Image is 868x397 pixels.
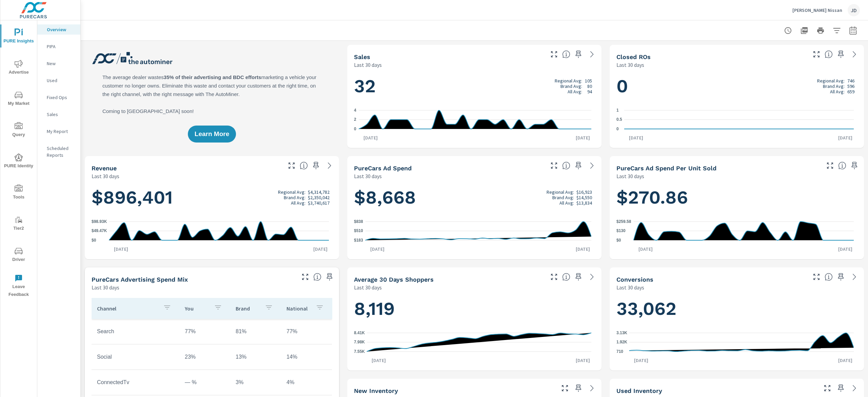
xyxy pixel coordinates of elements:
[817,78,845,83] p: Regional Avg:
[37,109,80,119] div: Sales
[825,273,833,281] span: The number of dealer-specified goals completed by a visitor. [Source: This data is provided by th...
[616,219,631,224] text: $259.58
[47,94,75,101] p: Fixed Ops
[559,383,570,394] button: Make Fullscreen
[833,357,857,364] p: [DATE]
[555,78,582,83] p: Regional Avg:
[367,357,391,364] p: [DATE]
[549,160,559,171] button: Make Fullscreen
[616,283,644,291] p: Last 30 days
[47,60,75,67] p: New
[559,200,574,206] p: All Avg:
[825,50,833,58] span: Number of Repair Orders Closed by the selected dealership group over the selected time range. [So...
[830,89,845,94] p: All Avg:
[616,165,716,172] h5: PureCars Ad Spend Per Unit Sold
[571,246,595,252] p: [DATE]
[354,276,434,283] h5: Average 30 Days Shoppers
[549,49,559,60] button: Make Fullscreen
[47,145,75,158] p: Scheduled Reports
[354,229,363,233] text: $510
[616,340,627,345] text: 1.92K
[47,43,75,50] p: PIPA
[354,127,356,131] text: 0
[587,383,597,394] a: See more details in report
[281,323,332,340] td: 77%
[92,374,179,391] td: ConnectedTv
[573,49,584,60] span: Save this to your personalized report
[92,229,107,233] text: $49.47K
[354,75,595,98] h1: 32
[547,189,574,195] p: Regional Avg:
[587,160,597,171] a: See more details in report
[354,330,365,335] text: 8.41K
[552,195,574,200] p: Brand Avg:
[300,162,308,170] span: Total sales revenue over the selected date range. [Source: This data is sourced from the dealer’s...
[833,134,857,141] p: [DATE]
[37,75,80,86] div: Used
[92,165,117,172] h5: Revenue
[616,172,644,180] p: Last 30 days
[2,247,35,264] span: Driver
[308,200,330,206] p: $3,740,617
[573,383,584,394] span: Save this to your personalized report
[354,172,382,180] p: Last 30 days
[308,195,330,200] p: $2,350,042
[587,89,592,94] p: 94
[847,78,854,83] p: 746
[37,143,80,160] div: Scheduled Reports
[47,128,75,135] p: My Report
[109,246,133,252] p: [DATE]
[587,271,597,282] a: See more details in report
[562,50,570,58] span: Number of vehicles sold by the dealership over the selected date range. [Source: This data is sou...
[92,238,96,243] text: $0
[571,357,595,364] p: [DATE]
[92,276,188,283] h5: PureCars Advertising Spend Mix
[835,271,846,282] span: Save this to your personalized report
[92,172,119,180] p: Last 30 days
[179,323,230,340] td: 77%
[616,127,619,131] text: 0
[849,271,860,282] a: See more details in report
[37,92,80,102] div: Fixed Ops
[92,348,179,365] td: Social
[616,297,857,320] h1: 33,062
[324,160,335,171] a: See more details in report
[97,305,158,312] p: Channel
[366,246,389,252] p: [DATE]
[833,246,857,252] p: [DATE]
[354,349,365,354] text: 7.55K
[822,383,833,394] button: Make Fullscreen
[616,117,622,122] text: 0.5
[792,7,842,13] p: [PERSON_NAME] Nissan
[616,186,857,209] h1: $270.86
[835,383,846,394] span: Save this to your personalized report
[354,297,595,320] h1: 8,119
[616,349,623,354] text: 710
[236,305,259,312] p: Brand
[37,24,80,35] div: Overview
[848,4,860,16] div: JD
[616,75,857,98] h1: 0
[587,49,597,60] a: See more details in report
[616,238,621,243] text: $0
[814,24,827,37] button: Print Report
[847,89,854,94] p: 659
[585,78,592,83] p: 105
[354,387,398,394] h5: New Inventory
[281,348,332,365] td: 14%
[278,189,305,195] p: Regional Avg:
[230,323,281,340] td: 81%
[616,276,653,283] h5: Conversions
[616,228,626,233] text: $130
[2,91,35,108] span: My Market
[313,273,321,281] span: This table looks at how you compare to the amount of budget you spend per channel as opposed to y...
[308,189,330,195] p: $4,314,782
[849,383,860,394] a: See more details in report
[571,134,595,141] p: [DATE]
[188,126,236,143] button: Learn More
[2,122,35,139] span: Query
[37,58,80,69] div: New
[825,160,835,171] button: Make Fullscreen
[92,186,332,209] h1: $896,401
[573,160,584,171] span: Save this to your personalized report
